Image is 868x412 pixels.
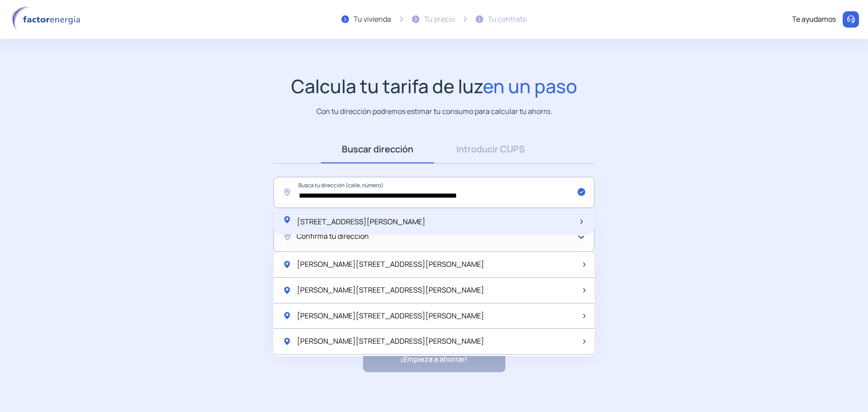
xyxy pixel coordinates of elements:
img: location-pin-green.svg [283,215,292,224]
p: Con tu dirección podremos estimar tu consumo para calcular tu ahorro. [316,106,552,117]
a: Introducir CUPS [434,135,547,163]
img: Trustpilot [457,386,520,393]
div: Tu contrato [488,14,527,25]
h1: Calcula tu tarifa de luz [291,75,577,97]
img: location-pin-green.svg [283,311,292,320]
img: arrow-next-item.svg [583,262,585,267]
p: "Rapidez y buen trato al cliente" [348,384,453,395]
div: Te ayudamos [792,14,836,25]
div: Tu precio [424,14,455,25]
span: en un paso [483,73,577,99]
span: [PERSON_NAME][STREET_ADDRESS][PERSON_NAME] [297,284,484,296]
img: llamar [846,15,855,24]
a: Buscar dirección [321,135,434,163]
span: [STREET_ADDRESS][PERSON_NAME] [297,217,425,227]
img: location-pin-green.svg [283,286,292,295]
span: [PERSON_NAME][STREET_ADDRESS][PERSON_NAME] [297,336,484,347]
img: arrow-next-item.svg [580,219,583,224]
img: arrow-next-item.svg [583,339,585,344]
img: arrow-next-item.svg [583,314,585,318]
span: [PERSON_NAME][STREET_ADDRESS][PERSON_NAME] [297,259,484,270]
span: [PERSON_NAME][STREET_ADDRESS][PERSON_NAME] [297,310,484,322]
img: logo factor [9,6,86,33]
span: Confirma tu dirección [297,231,369,242]
img: location-pin-green.svg [283,337,292,346]
img: location-pin-green.svg [283,260,292,269]
div: Tu vivienda [354,14,391,25]
img: arrow-next-item.svg [583,288,585,293]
